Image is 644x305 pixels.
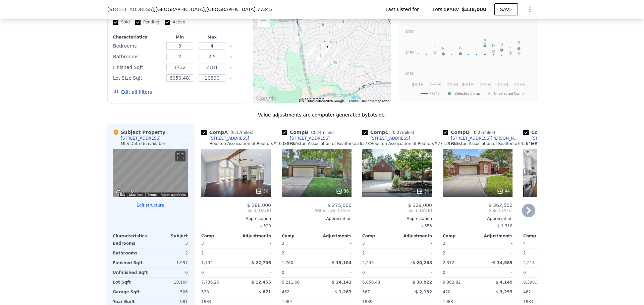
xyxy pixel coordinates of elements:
text: B [500,42,503,46]
div: Adjustments [236,233,271,239]
text: F [442,46,444,50]
div: [STREET_ADDRESS][PERSON_NAME] [451,136,521,141]
div: - [318,268,352,277]
div: [STREET_ADDRESS] [121,136,161,141]
span: 420 [443,290,450,294]
span: Withdrawn [DATE] [282,208,352,213]
text: [DATE] [462,82,475,87]
span: -$ 671 [257,290,271,294]
div: 4314 Pinewood Park Dr [317,53,324,64]
div: Comp [362,233,397,239]
a: [STREET_ADDRESS] [362,136,410,141]
span: ( miles) [389,130,417,135]
div: Houston Association of Realtors # 363781 [290,141,372,146]
span: 8,398.37 [523,280,541,285]
div: 506 [152,287,188,297]
input: Pending [135,20,141,25]
div: - [523,221,593,231]
div: - [398,268,432,277]
text: [DATE] [445,82,458,87]
div: Bedrooms [113,239,149,248]
span: $ 22,706 [251,260,271,265]
div: 2814 Rustic Woods Dr [332,59,339,71]
div: - [318,248,352,258]
a: Report a map error [362,99,389,103]
text: [DATE] [429,82,441,87]
div: Adjustments [478,233,513,239]
div: Houston Association of Realtors # 61106883 [531,141,619,146]
span: Map data ©2025 Google [308,99,344,103]
img: Google [114,188,137,197]
div: 36 [336,188,349,195]
div: Comp [443,233,478,239]
span: Sold [DATE] [443,208,513,213]
a: Terms (opens in new tab) [348,99,358,103]
div: Comp E [523,129,578,136]
div: 2 [201,248,235,258]
button: Show Options [523,3,537,16]
div: [STREET_ADDRESS] [290,136,330,141]
div: Unfinished Sqft [113,268,149,277]
span: 0 [201,270,204,275]
span: $ 329,000 [408,203,432,208]
div: Appreciation [443,216,513,221]
button: Clear [229,45,232,48]
span: ( miles) [470,130,498,135]
button: Edit all filters [113,89,152,95]
div: A chart. [403,17,532,100]
div: 1,997 [152,258,188,268]
button: Map Data [129,193,143,197]
div: [STREET_ADDRESS] [370,136,410,141]
text: L [509,45,511,49]
div: 4119 Haven Pines Dr [339,18,346,30]
span: 6,050.48 [362,280,380,285]
div: Characteristics [113,233,150,239]
div: 3022 Grove Terrace Dr [333,47,340,58]
span: $ 1,283 [335,290,352,294]
div: 0 [152,268,188,277]
div: - [237,268,271,277]
span: -$ 20,268 [411,260,432,265]
span: 0 [523,270,526,275]
label: Pending [135,19,159,25]
span: 567 [362,290,370,294]
div: - [479,239,513,248]
text: 77345 [429,91,439,96]
span: 7,736.26 [201,280,219,285]
div: Appreciation [362,216,432,221]
span: $ 653 [421,224,432,228]
span: Last Listed for [386,6,422,13]
div: Comp D [443,129,498,136]
div: 2903 Eagle Creek Dr [341,60,348,71]
div: Finished Sqft [113,63,162,72]
a: [STREET_ADDRESS] [523,136,571,141]
text: K [434,44,436,48]
div: Appreciation [282,216,352,221]
text: $100 [406,71,415,76]
span: 6,211.66 [282,280,300,285]
div: Lot Sqft [113,278,149,287]
text: A [484,38,486,42]
input: Active [165,20,170,25]
span: $ 24,142 [332,280,352,285]
div: Bedrooms [113,41,162,51]
div: - [479,268,513,277]
div: Max [197,34,227,40]
div: Comp C [362,129,417,136]
a: Report a problem [161,193,186,197]
span: $338,000 [462,7,486,12]
span: 462 [523,290,531,294]
div: 3302 Knoll Manor Dr [321,38,329,50]
span: 3 [362,241,365,246]
div: - [398,248,432,258]
span: -$ 2,132 [414,290,432,294]
div: Map [113,149,188,197]
span: , [GEOGRAPHIC_DATA] 77345 [205,7,272,12]
div: [STREET_ADDRESS] [531,136,571,141]
div: Characteristics [113,34,162,40]
span: ( miles) [308,130,336,135]
button: Keyboard shortcuts [120,193,125,196]
div: - [237,248,271,258]
span: 1,732 [201,260,213,265]
div: - [237,239,271,248]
